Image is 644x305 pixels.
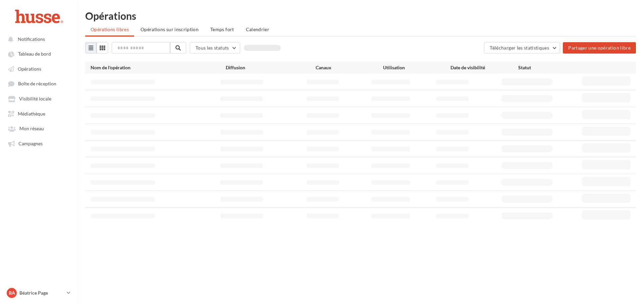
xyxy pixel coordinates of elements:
[190,42,240,54] button: Tous les statuts
[9,290,15,296] span: Ba
[226,64,316,71] div: Diffusion
[18,111,45,117] span: Médiathèque
[4,137,73,149] a: Campagnes
[246,26,270,32] span: Calendrier
[18,36,45,42] span: Notifications
[4,122,73,134] a: Mon réseau
[18,51,51,57] span: Tableau de bord
[91,64,226,71] div: Nom de l'opération
[563,42,636,54] button: Partager une opération libre
[141,26,199,32] span: Opérations sur inscription
[4,33,70,45] button: Notifications
[4,92,73,104] a: Visibilité locale
[19,126,44,132] span: Mon réseau
[18,141,43,146] span: Campagnes
[19,290,64,296] p: Béatrice Page
[484,42,560,54] button: Télécharger les statistiques
[4,63,73,75] a: Opérations
[316,64,383,71] div: Canaux
[490,45,549,51] span: Télécharger les statistiques
[210,26,234,32] span: Temps fort
[5,287,72,299] a: Ba Béatrice Page
[196,45,229,51] span: Tous les statuts
[4,107,73,120] a: Médiathèque
[4,77,73,90] a: Boîte de réception
[85,11,636,21] div: Opérations
[383,64,450,71] div: Utilisation
[4,48,73,60] a: Tableau de bord
[18,81,56,87] span: Boîte de réception
[19,96,51,102] span: Visibilité locale
[518,64,586,71] div: Statut
[18,66,41,72] span: Opérations
[450,64,518,71] div: Date de visibilité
